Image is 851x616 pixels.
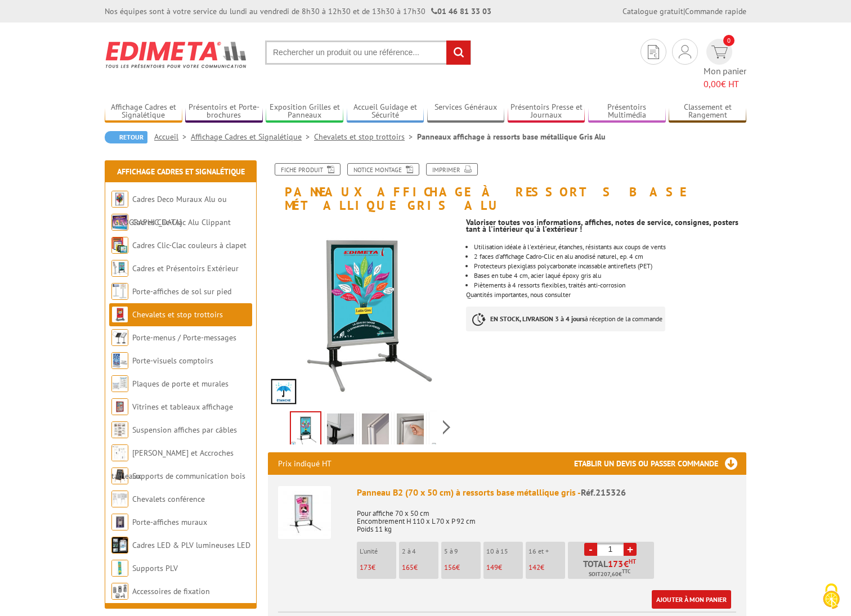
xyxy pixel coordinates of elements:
[711,46,728,59] img: devis rapide
[397,413,424,448] img: chevalet_rue_ressorts_base_lestable_gris_alu_roulettes_215327_2.jpg
[132,356,213,366] a: Porte-visuels comptoirs
[347,163,419,176] a: Notice Montage
[704,39,746,91] a: devis rapide 0 Mon panier 0,00€ HT
[608,559,624,568] span: 173
[704,65,746,91] span: Mon panier
[444,563,456,572] span: 156
[508,102,585,121] a: Présentoirs Presse et Journaux
[132,240,247,250] a: Cadres Clic-Clac couleurs à clapet
[624,559,629,568] span: €
[474,272,746,279] li: Bases en tube 4 cm, acier laqué époxy gris alu
[427,102,505,121] a: Services Généraux
[704,78,746,91] span: € HT
[584,543,597,556] a: -
[347,102,424,121] a: Accueil Guidage et Sécurité
[648,45,659,59] img: devis rapide
[571,559,654,579] p: Total
[574,452,746,475] h3: Etablir un devis ou passer commande
[490,314,585,323] strong: EN STOCK, LIVRAISON 3 à 4 jours
[111,352,128,369] img: Porte-visuels comptoirs
[474,282,746,289] li: Piètements à 4 ressorts flexibles, traités anti-corrosion
[486,563,498,572] span: 149
[132,402,233,412] a: Vitrines et tableaux affichage
[275,163,341,176] a: Fiche produit
[704,78,721,89] span: 0,00
[111,194,227,227] a: Cadres Deco Muraux Alu ou [GEOGRAPHIC_DATA]
[111,191,128,208] img: Cadres Deco Muraux Alu ou Bois
[132,494,205,504] a: Chevalets conférence
[817,582,845,610] img: Cookies (fenêtre modale)
[622,6,746,17] div: |
[466,217,738,234] strong: Valoriser toutes vos informations, affiches, notes de service, consignes, posters tant à l'intéri...
[360,547,396,555] p: L'unité
[474,244,746,250] li: Utilisation idéale à l'extérieur, étanches, résistants aux coups de vents
[402,547,438,555] p: 2 à 4
[111,283,128,300] img: Porte-affiches de sol sur pied
[486,547,523,555] p: 10 à 15
[360,564,396,572] p: €
[528,563,540,572] span: 142
[362,413,389,448] img: chevalet_rue_ressorts_base_lestable_gris_alu_roulettes_215327_1.jpg
[268,218,458,407] img: chevalets_et_stop_trottoirs_215320.jpg
[132,517,207,527] a: Porte-affiches muraux
[474,253,746,260] li: 2 faces d'affichage Cadro-Clic en alu anodisé naturel, ep. 4 cm
[266,102,343,121] a: Exposition Grilles et Panneaux
[588,102,666,121] a: Présentoirs Multimédia
[402,564,438,572] p: €
[446,41,471,65] input: rechercher
[314,132,417,142] a: Chevalets et stop trottoirs
[441,418,452,437] span: Next
[327,413,354,448] img: panneaux_affichage_a_ressorts_base_metallique_gris_alu_215320_2.jpg
[111,448,234,481] a: [PERSON_NAME] et Accroches tableaux
[431,6,491,16] strong: 01 46 81 33 03
[357,486,736,499] div: Panneau B2 (70 x 50 cm) à ressorts base métallique gris -
[723,35,734,46] span: 0
[111,306,128,323] img: Chevalets et stop trottoirs
[185,102,263,121] a: Présentoirs et Porte-brochures
[444,564,481,572] p: €
[105,102,182,121] a: Affichage Cadres et Signalétique
[528,564,565,572] p: €
[601,570,619,579] span: 207,60
[417,131,606,142] li: Panneaux affichage à ressorts base métallique Gris Alu
[117,167,245,177] a: Affichage Cadres et Signalétique
[624,543,637,556] a: +
[265,41,471,65] input: Rechercher un produit ou une référence...
[259,163,755,212] h1: Panneaux affichage à ressorts base métallique Gris Alu
[111,514,128,530] img: Porte-affiches muraux
[360,563,371,572] span: 173
[132,471,245,481] a: Supports de communication bois
[132,217,231,227] a: Cadres Clic-Clac Alu Clippant
[581,487,626,498] span: Réf.215326
[154,132,191,142] a: Accueil
[191,132,314,142] a: Affichage Cadres et Signalétique
[679,45,691,59] img: devis rapide
[111,260,128,277] img: Cadres et Présentoirs Extérieur
[111,237,128,254] img: Cadres Clic-Clac couleurs à clapet
[474,263,746,269] li: Protecteurs plexiglass polycarbonate incassable antireflets (PET)
[426,163,478,176] a: Imprimer
[111,491,128,507] img: Chevalets conférence
[622,6,683,16] a: Catalogue gratuit
[278,486,331,539] img: Panneau B2 (70 x 50 cm) à ressorts base métallique gris
[622,568,630,574] sup: TTC
[132,286,231,296] a: Porte-affiches de sol sur pied
[402,563,414,572] span: 165
[466,212,755,343] div: Quantités importantes, nous consulter
[111,421,128,438] img: Suspension affiches par câbles
[589,570,630,579] span: Soit €
[111,398,128,415] img: Vitrines et tableaux affichage
[685,6,746,16] a: Commande rapide
[132,309,223,320] a: Chevalets et stop trottoirs
[278,452,332,475] p: Prix indiqué HT
[105,131,147,143] a: Retour
[291,412,320,447] img: chevalets_et_stop_trottoirs_215320.jpg
[812,578,851,616] button: Cookies (fenêtre modale)
[105,6,491,17] div: Nos équipes sont à votre service du lundi au vendredi de 8h30 à 12h30 et de 13h30 à 17h30
[132,425,237,435] a: Suspension affiches par câbles
[111,444,128,461] img: Cimaises et Accroches tableaux
[432,413,459,448] img: panneau_a1_a_ressorts_base_metallique_215320_etanche.jpg
[528,547,565,555] p: 16 et +
[132,263,239,273] a: Cadres et Présentoirs Extérieur
[466,307,665,331] p: à réception de la commande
